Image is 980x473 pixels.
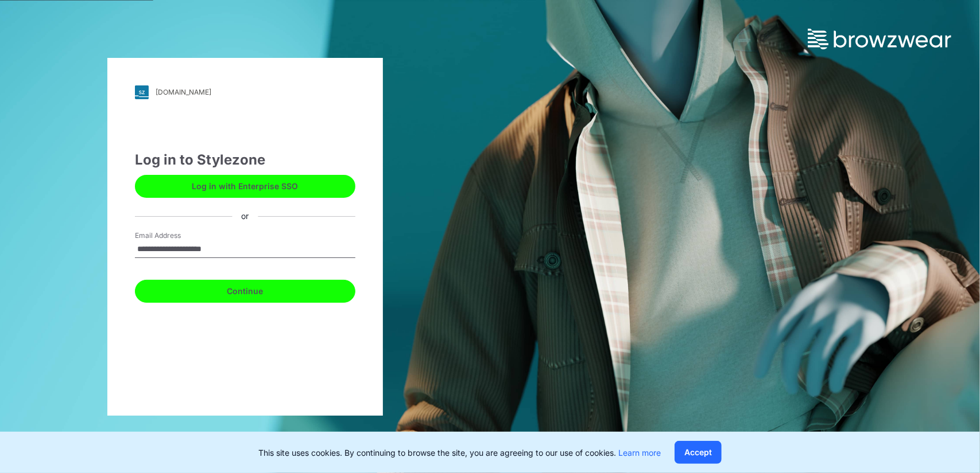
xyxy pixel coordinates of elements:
label: Email Address [135,230,215,241]
div: or [232,210,258,222]
div: Log in to Stylezone [135,150,355,170]
button: Log in with Enterprise SSO [135,175,355,198]
button: Continue [135,280,355,303]
div: [DOMAIN_NAME] [156,88,211,96]
p: This site uses cookies. By continuing to browse the site, you are agreeing to our use of cookies. [258,447,661,459]
button: Accept [675,441,722,464]
a: [DOMAIN_NAME] [135,85,355,99]
a: Learn more [618,448,661,458]
img: svg+xml;base64,PHN2ZyB3aWR0aD0iMjgiIGhlaWdodD0iMjgiIHZpZXdCb3g9IjAgMCAyOCAyOCIgZmlsbD0ibm9uZSIgeG... [135,85,149,99]
img: browzwear-logo.73288ffb.svg [808,29,951,49]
